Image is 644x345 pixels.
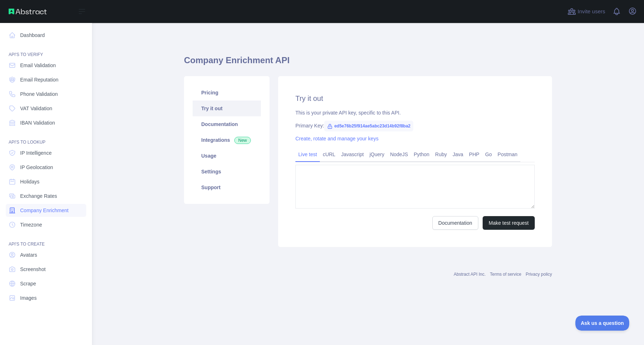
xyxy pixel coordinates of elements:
span: Invite users [578,8,605,16]
span: Exchange Rates [20,192,57,200]
a: Email Reputation [6,73,86,86]
span: Images [20,294,37,302]
a: NodeJS [387,149,411,160]
div: API'S TO VERIFY [6,43,86,57]
a: jQuery [367,149,387,160]
a: IP Intelligence [6,146,86,159]
span: Email Validation [20,62,56,69]
a: Scrape [6,277,86,290]
a: Dashboard [6,29,86,42]
a: Avatars [6,248,86,261]
a: Screenshot [6,263,86,276]
a: Java [450,149,466,160]
a: Create, rotate and manage your keys [295,136,378,141]
span: IP Intelligence [20,149,52,157]
a: Live test [295,149,320,160]
a: cURL [320,149,338,160]
a: Ruby [432,149,450,160]
a: Holidays [6,175,86,188]
span: ed5e76b25f914ae5abc23d14b92f8ba2 [324,121,413,131]
span: New [234,137,251,144]
span: Email Reputation [20,76,59,83]
span: Phone Validation [20,90,58,98]
a: Abstract API Inc. [454,272,486,277]
span: Screenshot [20,266,46,273]
a: Postman [495,149,520,160]
a: Images [6,292,86,304]
a: Usage [193,148,261,164]
a: Email Validation [6,59,86,72]
a: Exchange Rates [6,190,86,202]
div: This is your private API key, specific to this API. [295,109,535,116]
a: Go [482,149,495,160]
a: Python [411,149,432,160]
iframe: Toggle Customer Support [575,316,630,331]
span: Company Enrichment [20,207,69,214]
div: Primary Key: [295,122,535,129]
span: Scrape [20,280,36,287]
a: Documentation [193,116,261,132]
span: Avatars [20,251,37,258]
a: Integrations New [193,132,261,148]
a: Settings [193,164,261,180]
a: Javascript [338,149,367,160]
a: Company Enrichment [6,204,86,217]
span: Timezone [20,221,42,228]
h1: Company Enrichment API [184,55,552,72]
a: PHP [466,149,482,160]
span: IP Geolocation [20,164,53,171]
a: IBAN Validation [6,116,86,129]
a: Phone Validation [6,88,86,101]
a: Try it out [193,101,261,116]
img: Abstract API [9,9,47,14]
a: Terms of service [490,272,521,277]
span: IBAN Validation [20,119,55,126]
div: API'S TO LOOKUP [6,131,86,145]
a: Timezone [6,218,86,231]
a: IP Geolocation [6,161,86,174]
a: VAT Validation [6,102,86,115]
button: Invite users [566,6,607,17]
span: VAT Validation [20,105,52,112]
span: Holidays [20,178,40,185]
a: Support [193,180,261,195]
button: Make test request [483,216,535,230]
a: Privacy policy [526,272,552,277]
a: Pricing [193,85,261,101]
div: API'S TO CREATE [6,233,86,247]
h2: Try it out [295,93,535,103]
a: Documentation [432,216,478,230]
